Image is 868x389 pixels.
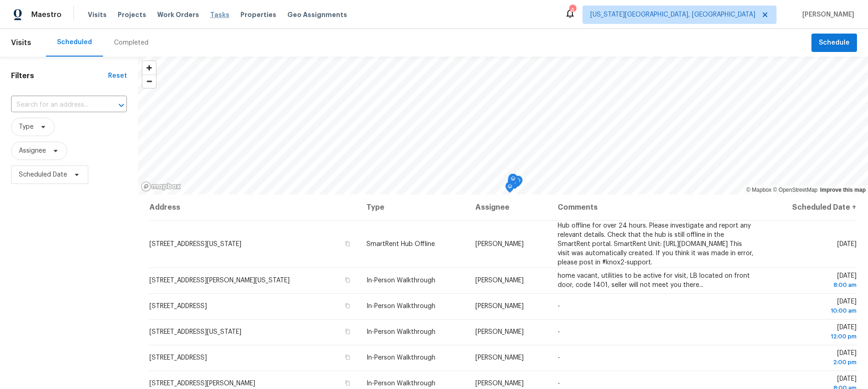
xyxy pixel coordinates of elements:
span: [STREET_ADDRESS][US_STATE] [149,241,241,247]
div: Map marker [508,174,517,188]
span: [PERSON_NAME] [475,303,524,309]
span: [STREET_ADDRESS][PERSON_NAME] [149,380,255,387]
span: Zoom out [143,75,156,88]
span: [PERSON_NAME] [475,329,524,335]
button: Copy Address [343,240,352,248]
div: Map marker [508,174,518,188]
span: Geo Assignments [287,10,347,19]
span: Properties [240,10,276,19]
div: Reset [108,71,127,80]
span: Tasks [210,11,229,18]
a: Mapbox homepage [141,181,181,192]
span: [PERSON_NAME] [799,10,854,19]
button: Schedule [811,34,857,52]
div: Scheduled [57,38,92,47]
span: Work Orders [157,10,199,19]
span: [PERSON_NAME] [475,241,524,247]
span: [DATE] [770,350,857,367]
a: Mapbox [746,187,771,193]
span: SmartRent Hub Offline [366,241,435,247]
span: Visits [11,33,31,53]
button: Open [115,99,128,112]
div: 2:00 pm [770,358,857,367]
span: [US_STATE][GEOGRAPHIC_DATA], [GEOGRAPHIC_DATA] [590,10,755,19]
div: Map marker [508,176,517,190]
div: Completed [114,38,148,47]
div: 12:00 pm [770,332,857,341]
span: - [558,303,560,309]
span: [DATE] [837,241,857,247]
span: In-Person Walkthrough [366,277,435,284]
span: In-Person Walkthrough [366,303,435,309]
span: - [558,380,560,387]
span: In-Person Walkthrough [366,355,435,361]
canvas: Map [138,57,868,194]
th: Assignee [468,194,550,220]
input: Search for an address... [11,98,101,112]
th: Comments [550,194,763,220]
span: [PERSON_NAME] [475,355,524,361]
button: Copy Address [343,276,352,284]
span: [STREET_ADDRESS] [149,303,207,309]
button: Copy Address [343,353,352,361]
span: Type [19,122,34,132]
span: Maestro [31,10,62,19]
span: home vacant, utilities to be active for visit, LB located on front door, code 1401, seller will n... [558,273,750,288]
button: Copy Address [343,327,352,336]
span: [STREET_ADDRESS] [149,355,207,361]
button: Copy Address [343,302,352,310]
h1: Filters [11,71,108,80]
span: Assignee [19,146,46,155]
span: - [558,355,560,361]
span: In-Person Walkthrough [366,380,435,387]
a: Improve this map [820,187,866,193]
span: [DATE] [770,324,857,341]
span: [STREET_ADDRESS][US_STATE] [149,329,241,335]
th: Scheduled Date ↑ [763,194,857,220]
button: Zoom out [143,74,156,88]
span: [DATE] [770,298,857,315]
span: Scheduled Date [19,170,67,179]
span: In-Person Walkthrough [366,329,435,335]
div: Map marker [505,182,514,196]
a: OpenStreetMap [773,187,817,193]
div: 10:00 am [770,306,857,315]
span: Hub offline for over 24 hours. Please investigate and report any relevant details. Check that the... [558,223,754,266]
span: Visits [88,10,107,19]
button: Zoom in [143,61,156,74]
div: 8:00 am [770,280,857,290]
button: Copy Address [343,379,352,387]
span: [PERSON_NAME] [475,380,524,387]
th: Type [359,194,468,220]
span: [STREET_ADDRESS][PERSON_NAME][US_STATE] [149,277,290,284]
span: [PERSON_NAME] [475,277,524,284]
span: Projects [118,10,146,19]
th: Address [149,194,359,220]
span: Schedule [819,37,850,49]
span: - [558,329,560,335]
div: 4 [569,6,576,15]
span: [DATE] [770,273,857,290]
div: Map marker [514,176,523,190]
